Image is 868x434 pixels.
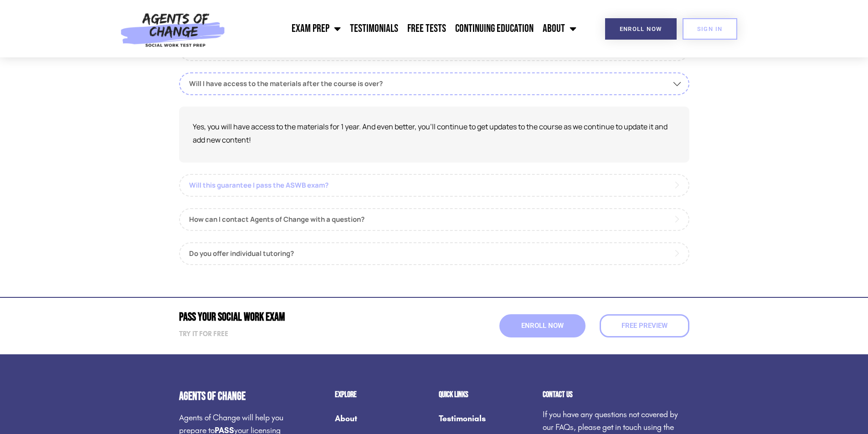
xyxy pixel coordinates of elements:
a: About [335,408,430,429]
a: Exam Prep [287,17,345,40]
a: Enroll Now [499,314,586,337]
a: Testimonials [345,17,403,40]
a: Do you offer individual tutoring? [179,242,689,265]
a: How can I contact Agents of Change with a question? [179,208,689,231]
span: Enroll Now [521,322,564,329]
a: Free Tests [403,17,451,40]
a: Will this guarantee I pass the ASWB exam? [179,174,689,197]
a: SIGN IN [683,18,737,40]
a: Enroll Now [605,18,677,40]
h2: Explore [335,391,430,399]
h2: Contact us [543,391,689,399]
h4: Agents of Change [179,391,289,402]
nav: Menu [230,17,581,40]
a: Free Preview [600,314,689,337]
a: Testimonials [439,408,534,429]
a: Will I have access to the materials after the course is over? [179,72,689,95]
span: Enroll Now [620,26,662,32]
a: Continuing Education [451,17,538,40]
span: SIGN IN [697,26,723,32]
span: Free Preview [621,322,668,329]
strong: Try it for free [179,330,228,338]
a: About [538,17,581,40]
h2: Pass Your Social Work Exam [179,311,430,323]
p: Yes, you will have access to the materials for 1 year. And even better, you’ll continue to get up... [193,120,676,147]
h2: Quick Links [439,391,534,399]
